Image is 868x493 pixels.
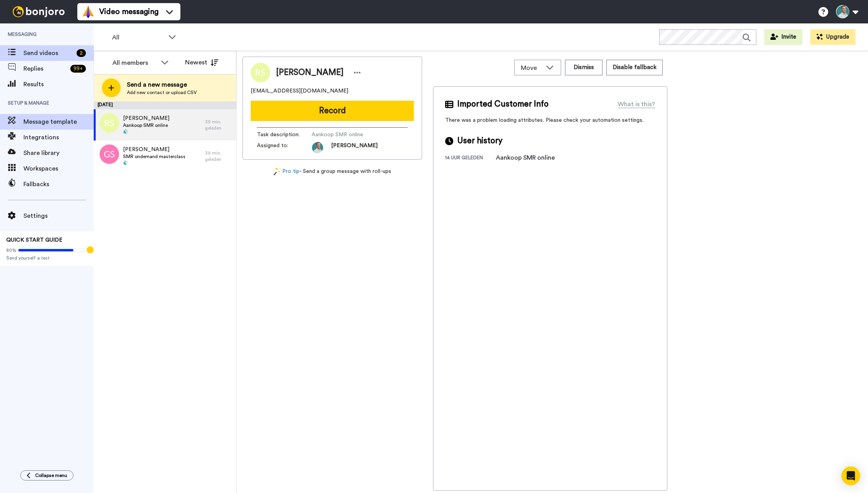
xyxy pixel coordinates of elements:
span: All [112,33,164,42]
span: Aankoop SMR online [312,131,386,139]
span: Video messaging [99,6,159,17]
button: Collapse menu [20,470,73,481]
span: Send videos [23,48,73,58]
button: Record [251,101,414,121]
span: Message template [23,117,94,126]
div: Tooltip anchor [87,246,94,253]
span: Aankoop SMR online [123,122,169,128]
img: fe43a3f7-8d61-42cf-bcde-e2ec0b10c85f-1703249215.jpg [312,142,323,153]
span: Workspaces [23,164,94,173]
span: [PERSON_NAME] [331,142,378,153]
span: Replies [23,64,67,73]
div: What is this? [618,100,655,109]
span: [PERSON_NAME] [123,114,169,122]
span: Send a new message [127,80,197,89]
img: gs.png [100,144,119,164]
span: [PERSON_NAME] [276,67,344,78]
img: vm-color.svg [82,5,94,18]
div: 99 + [70,65,86,73]
div: - Send a group message with roll-ups [242,167,422,176]
span: Imported Customer Info [457,98,549,110]
span: Share library [23,148,94,158]
span: Send yourself a test [6,255,87,261]
span: Move [521,63,542,73]
a: Pro tip [274,167,299,176]
span: Task description : [257,131,312,139]
span: Collapse menu [35,472,67,479]
span: Fallbacks [23,180,94,189]
img: bj-logo-header-white.svg [9,6,68,17]
img: Image of Roely Smit [251,63,270,82]
button: Dismiss [565,60,602,75]
div: [DATE] [94,101,236,109]
span: Results [23,80,94,89]
img: rs.png [100,113,119,133]
span: Integrations [23,133,94,142]
span: Assigned to: [257,142,312,153]
span: User history [457,135,503,147]
div: 39 min. geleden [205,150,232,162]
span: [PERSON_NAME] [123,146,185,153]
div: Aankoop SMR online [496,153,555,162]
div: 14 uur geleden [445,155,496,162]
div: There was a problem loading attributes. Please check your automation settings. [433,86,667,491]
button: Invite [764,29,802,45]
span: SMR ondemand masterclass [123,153,185,160]
span: QUICK START GUIDE [6,237,62,243]
div: Open Intercom Messenger [841,466,860,485]
div: All members [112,58,157,68]
span: [EMAIL_ADDRESS][DOMAIN_NAME] [251,87,348,95]
button: Upgrade [810,29,856,45]
div: 2 [77,49,86,57]
span: 80% [6,247,16,253]
div: 39 min. geleden [205,119,232,131]
span: Add new contact or upload CSV [127,89,197,96]
button: Disable fallback [606,60,663,75]
img: magic-wand.svg [274,167,281,176]
span: Settings [23,211,94,221]
button: Newest [179,55,224,70]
